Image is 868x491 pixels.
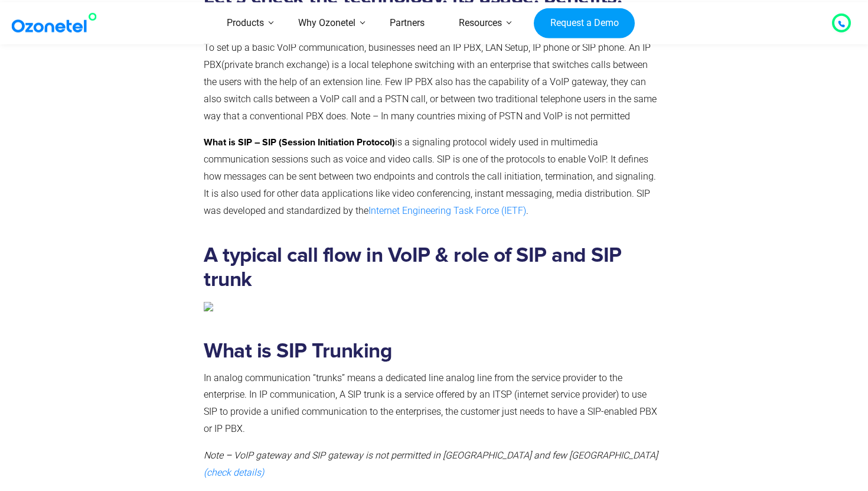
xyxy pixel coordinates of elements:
p: To set up a basic VoIP communication, businesses need an IP PBX, LAN Setup, IP phone or SIP phone... [204,40,660,125]
a: Request a Demo [534,8,635,38]
a: Why Ozonetel [281,2,373,44]
a: (check details) [204,467,264,478]
a: Products [210,2,281,44]
a: Resources [442,2,519,44]
p: is a signaling protocol widely used in multimedia communication sessions such as voice and video ... [204,134,660,219]
strong: What is SIP Trunking [204,341,391,362]
strong: What is SIP – SIP (Session Initiation Protocol) [204,138,395,147]
em: Note – VoIP gateway and SIP gateway is not permitted in [GEOGRAPHIC_DATA] and few [GEOGRAPHIC_DATA] [204,450,658,478]
a: Partners [373,2,442,44]
p: In analog communication “trunks” means a dedicated line analog line from the service provider to ... [204,370,660,438]
strong: A typical call flow in VoIP & role of SIP and SIP trunk [204,245,622,290]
